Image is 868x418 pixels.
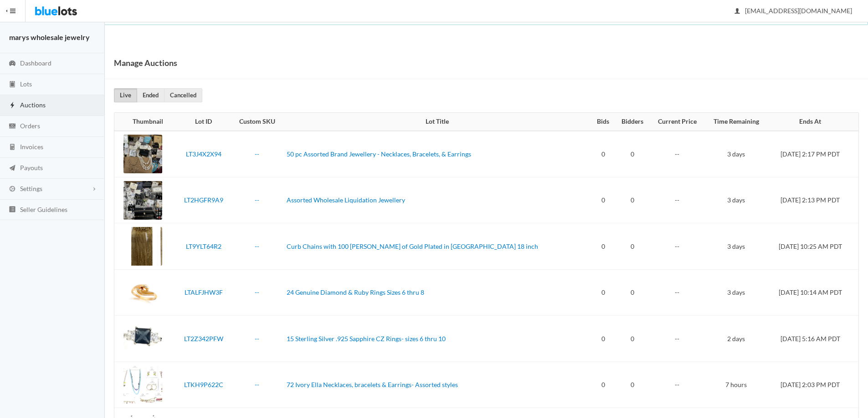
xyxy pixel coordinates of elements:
td: 7 hours [704,362,767,408]
span: Seller Guidelines [20,206,67,213]
td: [DATE] 5:16 AM PDT [768,316,858,362]
td: 0 [591,316,615,362]
th: Thumbnail [114,113,176,131]
th: Bidders [615,113,650,131]
ion-icon: person [733,7,742,16]
ion-icon: cash [8,122,17,131]
ion-icon: cog [8,185,17,194]
th: Current Price [650,113,704,131]
th: Bids [591,113,615,131]
span: Lots [20,80,32,88]
td: [DATE] 2:03 PM PDT [768,362,858,408]
td: 3 days [704,223,767,270]
a: LT2Z342PFW [184,335,223,342]
td: 0 [615,316,650,362]
span: Payouts [20,164,43,171]
th: Lot ID [176,113,231,131]
td: [DATE] 10:25 AM PDT [768,223,858,270]
th: Lot Title [283,113,592,131]
a: -- [255,196,259,204]
td: [DATE] 2:17 PM PDT [768,131,858,177]
a: Cancelled [164,88,202,102]
th: Ends At [768,113,858,131]
th: Time Remaining [704,113,767,131]
a: Live [114,88,137,102]
span: Dashboard [20,59,51,67]
td: 0 [591,177,615,223]
a: Assorted Wholesale Liquidation Jewellery [287,196,405,204]
td: 0 [615,177,650,223]
ion-icon: flash [8,101,17,110]
a: 50 pc Assorted Brand Jewellery - Necklaces, Bracelets, & Earrings [287,150,471,158]
a: LT3J4X2X94 [186,150,221,158]
td: 0 [615,269,650,316]
td: -- [650,131,704,177]
a: Curb Chains with 100 [PERSON_NAME] of Gold Plated in [GEOGRAPHIC_DATA] 18 inch [287,242,538,250]
td: 0 [615,223,650,270]
a: -- [255,335,259,342]
span: Orders [20,122,40,130]
a: 24 Genuine Diamond & Ruby Rings Sizes 6 thru 8 [287,288,424,296]
ion-icon: paper plane [8,164,17,173]
th: Custom SKU [231,113,282,131]
td: 2 days [704,316,767,362]
span: Invoices [20,143,43,151]
td: -- [650,223,704,270]
a: -- [255,242,259,250]
span: [EMAIL_ADDRESS][DOMAIN_NAME] [735,7,852,15]
strong: marys wholesale jewelry [9,33,90,41]
h1: Manage Auctions [114,56,177,70]
a: 72 Ivory Ella Necklaces, bracelets & Earrings- Assorted styles [287,381,458,388]
td: [DATE] 2:13 PM PDT [768,177,858,223]
td: 0 [615,362,650,408]
ion-icon: clipboard [8,81,17,89]
td: 3 days [704,131,767,177]
td: 0 [591,223,615,270]
ion-icon: list box [8,206,17,214]
a: Ended [137,88,164,102]
a: -- [255,150,259,158]
td: -- [650,316,704,362]
ion-icon: speedometer [8,60,17,68]
a: -- [255,381,259,388]
td: -- [650,269,704,316]
td: 3 days [704,177,767,223]
td: 0 [591,362,615,408]
td: 0 [591,269,615,316]
td: -- [650,177,704,223]
td: 0 [591,131,615,177]
td: 0 [615,131,650,177]
td: [DATE] 10:14 AM PDT [768,269,858,316]
a: -- [255,288,259,296]
a: 15 Sterling Silver .925 Sapphire CZ Rings- sizes 6 thru 10 [287,335,446,342]
a: LT9YLT64R2 [186,242,221,250]
td: -- [650,362,704,408]
a: LTALFJHW3F [185,288,223,296]
ion-icon: calculator [8,143,17,152]
a: LTKH9P622C [184,381,223,388]
a: LT2HGFR9A9 [184,196,223,204]
span: Settings [20,185,42,192]
td: 3 days [704,269,767,316]
span: Auctions [20,101,46,109]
